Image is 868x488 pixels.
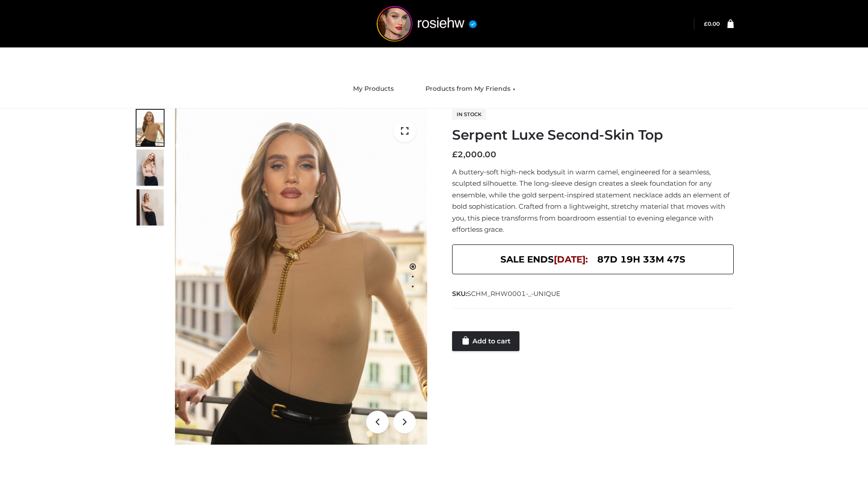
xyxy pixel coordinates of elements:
h1: Serpent Luxe Second-Skin Top [452,127,734,143]
span: [DATE]: [554,254,588,265]
div: SALE ENDS [452,244,734,274]
bdi: 0.00 [704,20,720,27]
img: Screenshot-2024-10-29-at-6.26.01 PM [175,108,427,445]
a: £0.00 [704,20,720,27]
a: Add to cart [452,331,519,351]
a: My Products [346,79,401,99]
img: Screenshot-2024-10-29-at-6.25.55%E2%80%AFPM.jpg [137,150,164,186]
span: 87d 19h 33m 47s [597,252,685,267]
bdi: 2,000.00 [452,150,496,160]
span: £ [452,150,458,160]
span: SKU: [452,288,561,299]
img: Screenshot-2024-10-29-at-6.26.01%E2%80%AFPM.jpg [137,110,164,146]
img: rosiehw [359,6,495,42]
span: SCHM_RHW0001-_-UNIQUE [467,290,561,298]
p: A buttery-soft high-neck bodysuit in warm camel, engineered for a seamless, sculpted silhouette. ... [452,166,734,235]
img: Screenshot-2024-10-29-at-6.26.12%E2%80%AFPM.jpg [137,189,164,225]
span: £ [704,20,708,27]
a: Products from My Friends [419,79,522,99]
span: In stock [452,109,486,120]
